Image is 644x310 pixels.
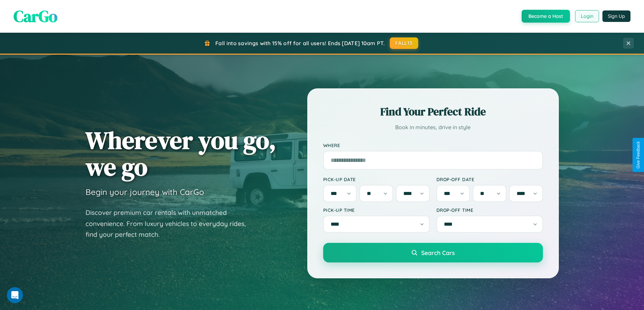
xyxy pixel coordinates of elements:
button: Sign Up [602,10,630,22]
h1: Wherever you go, we go [86,127,276,180]
span: Search Cars [421,249,455,256]
button: Become a Host [522,10,570,23]
span: Fall into savings with 15% off for all users! Ends [DATE] 10am PT. [215,40,385,47]
button: FALL15 [390,37,418,49]
p: Book in minutes, drive in style [323,122,543,132]
span: CarGo [14,5,57,27]
h3: Begin your journey with CarGo [86,187,204,197]
label: Drop-off Date [436,176,543,182]
label: Drop-off Time [436,207,543,213]
label: Pick-up Date [323,176,430,182]
label: Pick-up Time [323,207,430,213]
button: Search Cars [323,243,543,262]
div: Give Feedback [636,141,641,169]
label: Where [323,142,543,148]
h2: Find Your Perfect Ride [323,104,543,119]
iframe: Intercom live chat [7,287,23,303]
p: Discover premium car rentals with unmatched convenience. From luxury vehicles to everyday rides, ... [86,207,255,240]
button: Login [575,10,599,22]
